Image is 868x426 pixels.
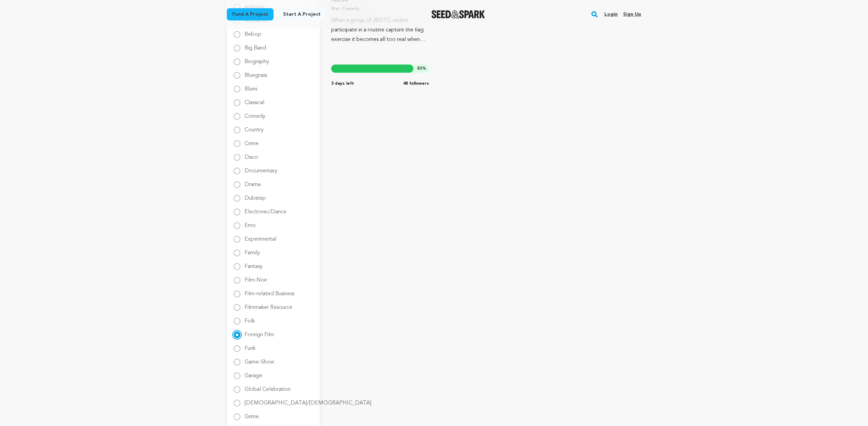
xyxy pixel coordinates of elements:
[431,10,485,18] img: Seed&Spark Logo Dark Mode
[245,136,259,146] label: Crime
[331,16,429,44] p: When a group of JROTC cadets participate in a routine capture the flag exercise it becomes all to...
[245,327,274,338] label: Foreign Film
[245,163,277,174] label: Documentary
[245,122,264,133] label: Country
[227,8,274,20] a: Fund a project
[417,67,422,71] span: 83
[245,368,262,379] label: Garage
[245,190,266,201] label: Dubstep
[278,8,326,20] a: Start a project
[245,217,256,228] label: Emo
[245,176,261,187] label: Drama
[245,204,286,215] label: Electronic/Dance
[245,149,258,160] label: Disco
[245,409,259,420] label: Grime
[623,9,641,20] a: Sign up
[245,245,260,256] label: Family
[245,381,291,392] label: Global Celebration
[245,108,265,119] label: Comedy
[245,258,263,269] label: Fantasy
[245,26,261,37] label: Bebop
[245,67,267,78] label: Bluegrass
[431,10,485,18] a: Seed&Spark Homepage
[245,81,257,92] label: Blues
[245,395,371,406] label: [DEMOGRAPHIC_DATA]/[DEMOGRAPHIC_DATA]
[245,313,255,324] label: Folk
[245,272,267,283] label: Film-Noir
[245,54,269,65] label: Biography
[604,9,618,20] a: Login
[245,340,255,351] label: Funk
[245,231,276,242] label: Experimental
[245,95,264,105] label: Classical
[245,286,294,297] label: Film-related Business
[331,81,354,86] span: 3 days left
[417,66,426,71] span: %
[245,354,274,365] label: Game-Show
[245,40,266,51] label: Big Band
[245,299,292,310] label: Filmmaker Resource
[403,81,429,86] span: 48 followers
